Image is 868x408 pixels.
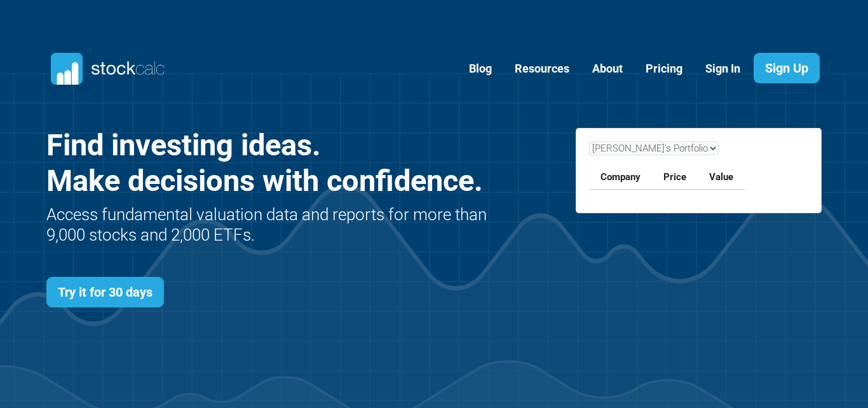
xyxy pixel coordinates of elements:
[589,165,652,190] th: Company
[696,53,750,85] a: Sign In
[698,165,745,190] th: Value
[46,205,491,244] h2: Access fundamental valuation data and reports for more than 9,000 stocks and 2,000 ETFs.
[652,165,698,190] th: Price
[754,53,820,83] a: Sign Up
[46,277,164,307] a: Try it for 30 days
[636,53,692,85] a: Pricing
[459,53,501,85] a: Blog
[583,53,632,85] a: About
[46,127,491,199] h1: Find investing ideas. Make decisions with confidence.
[505,53,579,85] a: Resources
